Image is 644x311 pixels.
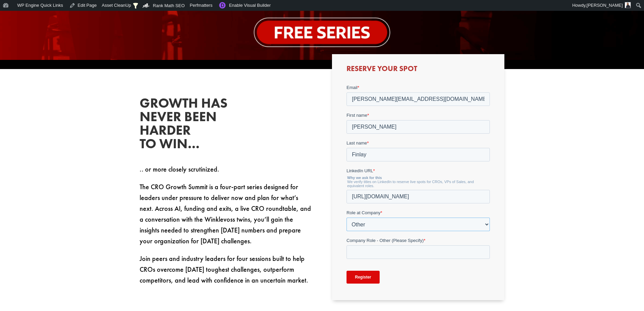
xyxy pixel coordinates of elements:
[11,18,16,23] img: website_grey.svg
[140,254,308,285] span: Join peers and industry leaders for four sessions built to help CROs overcome [DATE] toughest cha...
[587,3,623,8] span: [PERSON_NAME]
[347,84,490,289] iframe: Form 0
[140,165,219,174] span: .. or more closely scrutinized.
[140,96,241,154] h2: Growth has never been harder to win…
[67,43,73,48] img: tab_keywords_by_traffic_grey.svg
[18,43,24,48] img: tab_domain_overview_orange.svg
[347,65,490,76] h3: Reserve Your Spot
[75,43,114,48] div: Keywords by Traffic
[18,18,74,23] div: Domain: [DOMAIN_NAME]
[19,11,33,16] div: v 4.0.25
[26,43,61,48] div: Domain Overview
[153,3,185,8] span: Rank Math SEO
[11,11,16,16] img: logo_orange.svg
[140,182,311,245] span: The CRO Growth Summit is a four-part series designed for leaders under pressure to deliver now an...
